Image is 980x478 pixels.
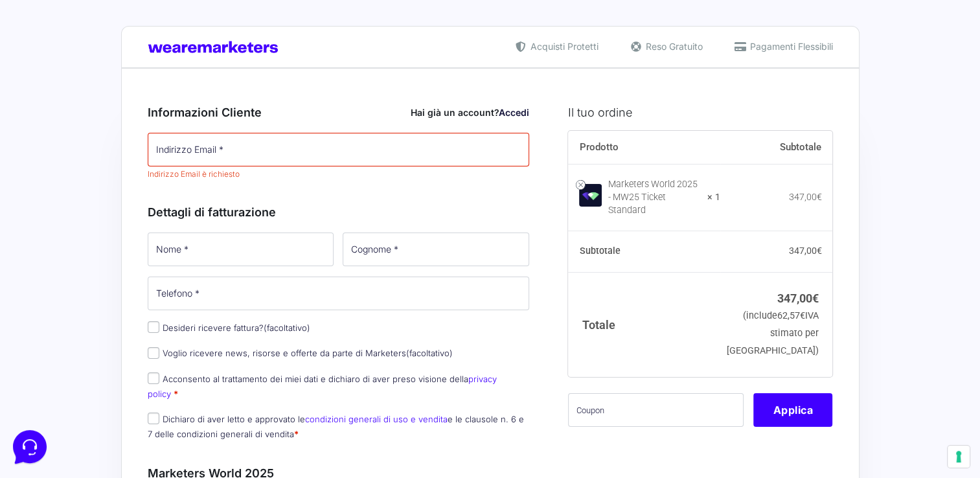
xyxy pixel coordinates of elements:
div: Marketers World 2025 - MW25 Ticket Standard [608,178,699,217]
button: Messages [90,359,170,389]
button: Help [169,359,249,389]
th: Totale [568,272,720,376]
span: € [816,245,821,256]
span: Start a Conversation [93,137,181,148]
p: Messages [111,377,148,389]
span: Acquisti Protetti [527,40,598,53]
button: Le tue preferenze relative al consenso per le tecnologie di tracciamento [948,446,970,468]
input: Cognome * [343,233,529,266]
h2: Hello from Marketers 👋 [10,10,218,52]
input: Indirizzo Email * [148,133,530,166]
label: Dichiaro di aver letto e approvato le e le clausole n. 6 e 7 delle condizioni generali di vendita [148,414,524,439]
span: (facoltativo) [406,348,453,358]
input: Coupon [568,393,744,427]
label: Voglio ricevere news, risorse e offerte da parte di Marketers [148,348,453,358]
img: dark [21,93,47,119]
span: € [812,291,819,305]
span: Reso Gratuito [643,40,703,53]
input: Telefono * [148,277,530,310]
th: Prodotto [568,131,720,165]
span: Your Conversations [21,73,105,83]
span: € [800,310,805,321]
button: Start a Conversation [21,130,238,155]
input: Acconsento al trattamento dei miei dati e dichiaro di aver preso visione dellaprivacy policy [148,372,159,384]
input: Voglio ricevere news, risorse e offerte da parte di Marketers(facoltativo) [148,347,159,359]
input: Dichiaro di aver letto e approvato lecondizioni generali di uso e venditae le clausole n. 6 e 7 d... [148,413,159,424]
bdi: 347,00 [788,245,821,256]
img: Marketers World 2025 - MW25 Ticket Standard [579,184,602,207]
a: Open Help Center [161,181,238,192]
span: Find an Answer [21,181,88,192]
label: Desideri ricevere fattura? [148,323,310,333]
h3: Dettagli di fatturazione [148,203,530,221]
p: Help [201,377,218,389]
a: Accedi [499,107,529,118]
span: € [816,192,821,202]
a: condizioni generali di uso e vendita [305,414,448,424]
img: dark [41,93,67,119]
button: Applica [753,393,832,427]
input: Desideri ricevere fattura?(facoltativo) [148,321,159,333]
span: 62,57 [777,310,805,321]
bdi: 347,00 [788,192,821,202]
h3: Informazioni Cliente [148,104,530,121]
span: Indirizzo Email è richiesto [148,169,240,179]
th: Subtotale [720,131,833,165]
th: Subtotale [568,231,720,273]
label: Acconsento al trattamento dei miei dati e dichiaro di aver preso visione della [148,374,497,399]
input: Nome * [148,233,334,266]
bdi: 347,00 [777,291,819,305]
strong: × 1 [707,191,720,204]
button: Home [10,359,90,389]
input: Search for an Article... [29,209,212,222]
p: Home [39,377,61,389]
iframe: Customerly Messenger Launcher [10,427,49,466]
small: (include IVA stimato per [GEOGRAPHIC_DATA]) [727,310,819,356]
h3: Il tuo ordine [568,104,832,121]
span: (facoltativo) [264,323,310,333]
img: dark [62,93,88,119]
div: Hai già un account? [411,106,529,119]
span: Pagamenti Flessibili [747,40,833,53]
